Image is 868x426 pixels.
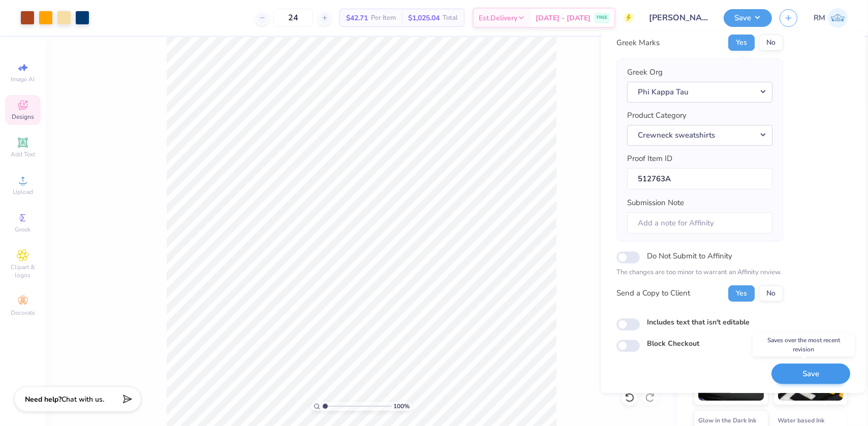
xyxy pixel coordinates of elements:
span: Designs [12,113,34,121]
span: $42.71 [346,13,368,23]
span: Total [443,13,458,23]
button: Save [724,9,772,27]
span: Per Item [371,13,396,23]
label: Product Category [627,110,687,121]
img: Roberta Manuel [828,8,848,28]
span: Decorate [11,309,35,317]
div: Greek Marks [616,37,660,49]
div: Saves over the most recent revision [753,333,854,356]
span: Image AI [11,75,35,83]
input: Add a note for Affinity [627,212,772,234]
button: Save [771,363,850,384]
label: Proof Item ID [627,153,672,165]
div: Send a Copy to Client [616,287,690,299]
span: Glow in the Dark Ink [698,415,756,425]
a: RM [814,8,848,28]
label: Submission Note [627,197,684,209]
button: No [759,35,783,51]
label: Greek Org [627,67,663,78]
button: No [759,285,783,301]
label: Includes text that isn't editable [647,316,750,327]
span: Est. Delivery [479,13,517,23]
span: Upload [13,188,33,196]
span: Clipart & logos [5,263,41,279]
button: Phi Kappa Tau [627,81,772,102]
input: – – [273,9,313,27]
span: Add Text [11,150,35,158]
label: Block Checkout [647,338,699,349]
button: Yes [728,35,755,51]
button: Yes [728,285,755,301]
span: [DATE] - [DATE] [536,13,591,23]
span: Chat with us. [61,395,104,404]
span: 100 % [394,402,410,411]
span: RM [814,12,825,24]
span: FREE [597,14,607,21]
strong: Need help? [25,395,61,404]
button: Crewneck sweatshirts [627,124,772,145]
span: Greek [15,225,31,234]
input: Untitled Design [641,8,716,28]
p: The changes are too minor to warrant an Affinity review. [616,268,783,278]
span: $1,025.04 [408,13,440,23]
label: Do Not Submit to Affinity [647,249,732,263]
span: Water based Ink [778,415,825,425]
